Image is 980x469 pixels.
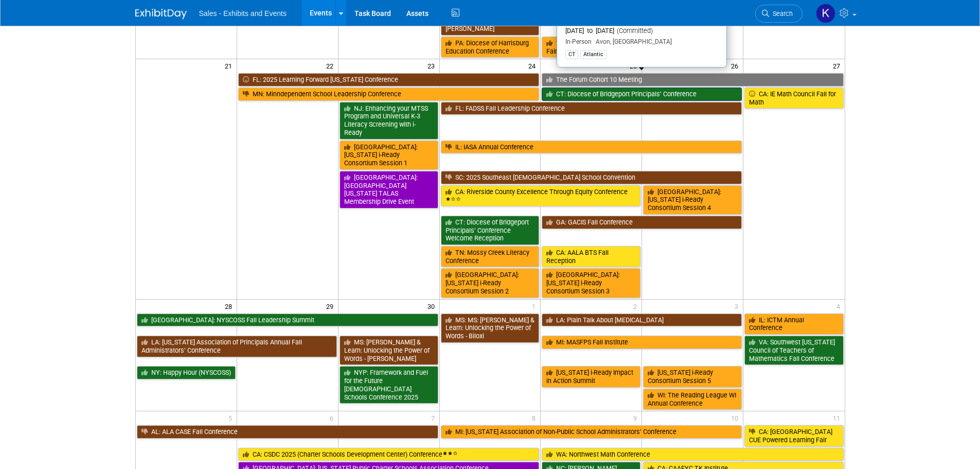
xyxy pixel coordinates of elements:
[199,9,287,18] span: Sales - Exhibits and Events
[340,102,438,140] a: NJ: Enhancing your MTSS Program and Universal K-3 Literacy Screening with i-Ready
[531,300,540,312] span: 1
[816,4,835,23] img: Kara Haven
[730,411,743,424] span: 10
[542,336,742,349] a: MI: MASFPS Fall Institute
[224,59,237,72] span: 21
[325,59,338,72] span: 22
[542,216,742,229] a: GA: GACIS Fall Conference
[238,88,540,101] a: MN: Minndependent School Leadership Conference
[441,314,540,343] a: MS: MS: [PERSON_NAME] & Learn: Unlocking the Power of Words - Biloxi
[542,246,640,267] a: CA: AALA BTS Fall Reception
[835,300,845,312] span: 4
[238,448,540,461] a: CA: CSDC 2025 (Charter Schools Development Center) Conference
[643,185,742,215] a: [GEOGRAPHIC_DATA]: [US_STATE] i-Ready Consortium Session 4
[744,88,843,109] a: CA: IE Math Council Fall for Math
[441,171,742,184] a: SC: 2025 Southeast [DEMOGRAPHIC_DATA] School Convention
[441,425,742,439] a: MI: [US_STATE] Association of Non-Public School Administrators’ Conference
[734,300,743,312] span: 3
[744,336,843,365] a: VA: Southwest [US_STATE] Council of Teachers of Mathematics Fall Conference
[329,411,338,424] span: 6
[542,88,742,101] a: CT: Diocese of Bridgeport Principals’ Conference
[137,336,337,357] a: LA: [US_STATE] Association of Principals Annual Fall Administrators’ Conference
[325,300,338,312] span: 29
[744,425,843,446] a: CA: [GEOGRAPHIC_DATA] CUE Powered Learning Fair
[744,314,843,335] a: IL: ICTM Annual Conference
[137,366,236,379] a: NY: Happy Hour (NYSCOSS)
[632,300,642,312] span: 2
[832,411,845,424] span: 11
[227,411,237,424] span: 5
[441,216,540,245] a: CT: Diocese of Bridgeport Principals’ Conference Welcome Reception
[340,141,438,170] a: [GEOGRAPHIC_DATA]: [US_STATE] i-Ready Consortium Session 1
[632,411,642,424] span: 9
[542,314,742,327] a: LA: Plain Talk About [MEDICAL_DATA]
[542,366,640,387] a: [US_STATE] i-Ready Impact in Action Summit
[441,102,742,115] a: FL: FADSS Fall Leadership Conference
[426,59,439,72] span: 23
[135,9,187,19] img: ExhibitDay
[643,389,742,410] a: WI: The Reading League WI Annual Conference
[643,366,742,387] a: [US_STATE] i-Ready Consortium Session 5
[430,411,439,424] span: 7
[565,38,592,45] span: In-Person
[340,366,438,404] a: NYP: Framework and Fuel for the Future [DEMOGRAPHIC_DATA] Schools Conference 2025
[730,59,743,72] span: 26
[565,50,578,59] div: CT
[441,246,540,267] a: TN: Mossy Creek Literacy Conference
[565,27,718,36] div: [DATE] to [DATE]
[542,73,843,86] a: The Forum Cohort 10 Meeting
[832,59,845,72] span: 27
[441,37,540,58] a: PA: Diocese of Harrisburg Education Conference
[426,300,439,312] span: 30
[441,268,540,298] a: [GEOGRAPHIC_DATA]: [US_STATE] i-Ready Consortium Session 2
[137,314,438,327] a: [GEOGRAPHIC_DATA]: NYSCOSS Fall Leadership Summit
[224,300,237,312] span: 28
[614,27,653,34] span: (Committed)
[441,185,641,206] a: CA: Riverside County Excellence Through Equity Conference
[238,73,540,86] a: FL: 2025 Learning Forward [US_STATE] Conference
[542,268,640,298] a: [GEOGRAPHIC_DATA]: [US_STATE] i-Ready Consortium Session 3
[592,38,672,45] span: Avon, [GEOGRAPHIC_DATA]
[542,448,843,461] a: WA: Northwest Math Conference
[441,141,742,154] a: IL: IASA Annual Conference
[769,10,793,18] span: Search
[580,50,607,59] div: Atlantic
[137,425,438,439] a: AL: ALA CASE Fall Conference
[340,336,438,365] a: MS: [PERSON_NAME] & Learn: Unlocking the Power of Words - [PERSON_NAME]
[531,411,540,424] span: 8
[755,5,803,23] a: Search
[542,37,640,58] a: WI: CESA 7 Literacy Vendor Fair
[340,171,438,209] a: [GEOGRAPHIC_DATA]: [GEOGRAPHIC_DATA][US_STATE] TALAS Membership Drive Event
[527,59,540,72] span: 24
